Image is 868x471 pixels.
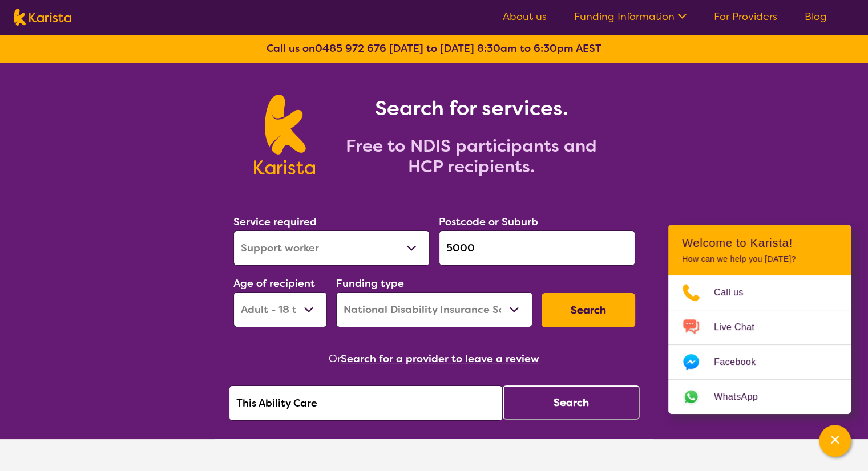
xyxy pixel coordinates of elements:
button: Search for a provider to leave a review [341,350,539,367]
label: Age of recipient [233,277,315,290]
label: Funding type [336,277,404,290]
ul: Choose channel [668,275,851,414]
input: Type [439,230,635,266]
div: Channel Menu [668,225,851,414]
button: Search [542,293,635,327]
img: Karista logo [14,9,71,26]
button: Search [503,385,640,420]
b: Call us on [DATE] to [DATE] 8:30am to 6:30pm AEST [267,42,601,55]
span: Live Chat [714,319,768,336]
label: Postcode or Suburb [439,215,538,229]
h1: Search for services. [329,95,614,122]
a: Blog [805,10,827,23]
button: Channel Menu [819,425,851,457]
span: Facebook [714,354,769,371]
h2: Welcome to Karista! [682,236,837,250]
span: Call us [714,284,757,301]
label: Service required [233,215,317,229]
a: Funding Information [574,10,687,23]
p: How can we help you [DATE]? [682,254,837,264]
a: About us [503,10,547,23]
span: WhatsApp [714,388,772,405]
h2: Free to NDIS participants and HCP recipients. [329,136,614,177]
span: Or [329,350,341,367]
a: For Providers [714,10,777,23]
a: Web link opens in a new tab. [668,380,851,414]
input: Type provider name here [229,385,503,421]
img: Karista logo [254,95,315,174]
a: 0485 972 676 [315,42,386,55]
